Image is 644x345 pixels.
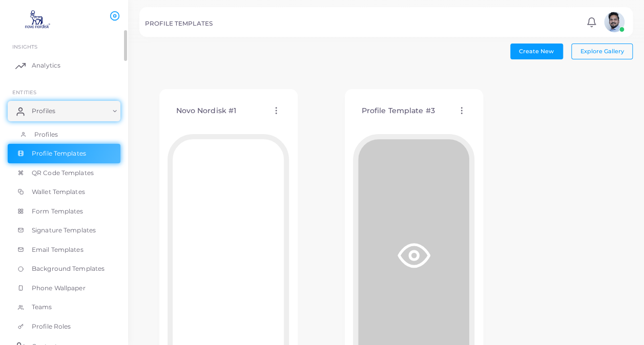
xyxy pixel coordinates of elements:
button: Explore Gallery [571,44,633,59]
span: Analytics [32,61,60,70]
span: Background Templates [32,264,105,273]
a: avatar [601,12,627,32]
span: Wallet Templates [32,187,85,197]
span: Teams [32,303,52,312]
a: Background Templates [8,259,120,278]
button: Create New [510,44,563,59]
a: Teams [8,297,120,317]
span: QR Code Templates [32,168,94,178]
a: Form Templates [8,202,120,221]
a: Signature Templates [8,221,120,240]
span: Create New [519,48,554,55]
a: Profile Templates [8,144,120,163]
span: ENTITIES [12,89,36,95]
h5: PROFILE TEMPLATES [145,20,213,27]
a: Profiles [8,101,120,121]
a: Phone Wallpaper [8,278,120,298]
span: Profiles [34,130,58,139]
a: Email Templates [8,240,120,260]
a: Analytics [8,55,120,76]
img: avatar [604,12,625,32]
span: Email Templates [32,245,84,254]
h4: Profile Template #3 [362,106,435,115]
span: Signature Templates [32,226,96,235]
span: Profiles [32,106,55,116]
a: QR Code Templates [8,163,120,183]
span: Form Templates [32,207,84,216]
h4: Novo Nordisk #1 [176,106,237,115]
a: Profiles [8,125,120,144]
span: Profile Templates [32,149,86,158]
span: Profile Roles [32,322,71,331]
img: logo [9,10,66,29]
a: Profile Roles [8,317,120,336]
span: INSIGHTS [12,44,37,50]
span: Explore Gallery [580,48,624,55]
span: Phone Wallpaper [32,284,86,293]
a: Wallet Templates [8,182,120,202]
